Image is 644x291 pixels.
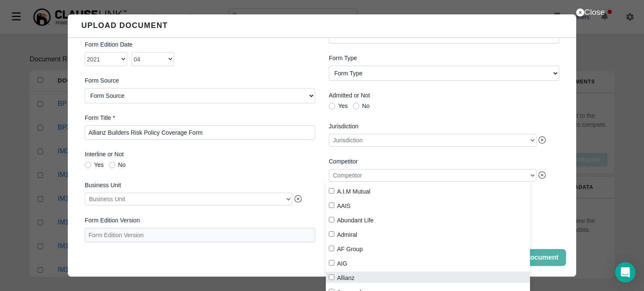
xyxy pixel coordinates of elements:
label: Business Unit [85,181,315,190]
input: Admiral [329,231,334,237]
div: Business Unit [85,193,292,205]
input: AAIS [329,202,334,208]
div: Open Intercom Messenger [615,262,636,283]
label: Form Edition Version [85,216,315,225]
label: Interline or Not [85,150,315,159]
input: A.I.M Mutual [329,188,334,194]
label: Yes [329,103,348,109]
label: Competitor [329,157,559,166]
label: AAIS [326,200,530,211]
label: Yes [85,162,104,168]
label: AF Group [326,243,530,254]
input: Abundant Life [329,217,334,222]
label: Admiral [326,228,530,240]
input: AIG [329,260,334,266]
label: Jurisdiction [329,122,559,131]
div: Competitor [329,169,536,182]
input: Form Edition Version [85,228,315,242]
label: Allianz [326,272,530,283]
label: Form Title * [85,114,315,122]
label: Form Edition Date [85,40,315,49]
label: A.I.M Mutual [326,185,530,197]
label: Abundant Life [326,214,530,225]
input: Allianz [329,274,334,280]
input: Form Title [85,125,315,140]
label: AIG [326,257,530,269]
label: No [109,162,126,168]
label: Form Source [85,76,315,85]
label: No [353,103,370,109]
div: Jurisdiction [329,134,536,147]
input: AF Group [329,246,334,251]
label: Admitted or Not [329,91,559,100]
label: Form Type [329,54,559,63]
h6: Upload Document [81,21,168,30]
